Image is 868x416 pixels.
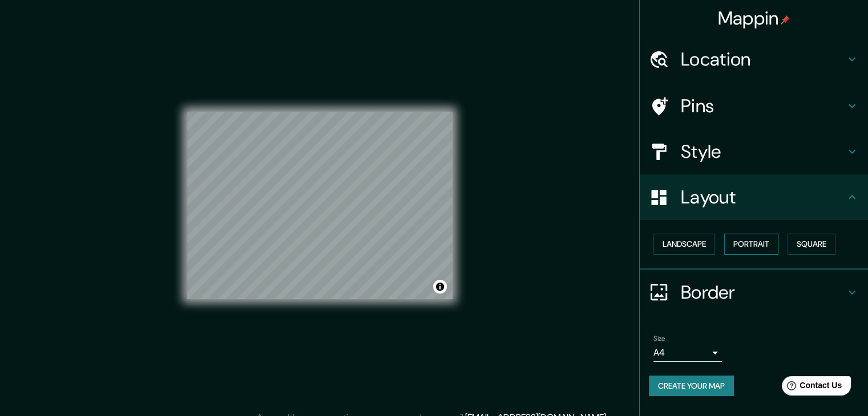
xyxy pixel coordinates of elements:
h4: Pins [681,95,845,117]
div: Location [640,36,868,82]
h4: Border [681,281,845,304]
h4: Location [681,48,845,71]
div: Pins [640,83,868,129]
iframe: Help widget launcher [766,372,855,403]
img: pin-icon.png [781,15,790,25]
button: Toggle attribution [433,280,447,293]
h4: Style [681,140,845,163]
button: Landscape [653,234,715,255]
button: Create your map [649,376,734,397]
label: Size [653,333,665,343]
div: Border [640,270,868,315]
canvas: Map [187,112,453,299]
button: Portrait [724,234,778,255]
h4: Mappin [718,7,790,30]
div: A4 [653,344,722,362]
h4: Layout [681,186,845,209]
div: Style [640,129,868,174]
button: Square [788,234,835,255]
div: Layout [640,174,868,220]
